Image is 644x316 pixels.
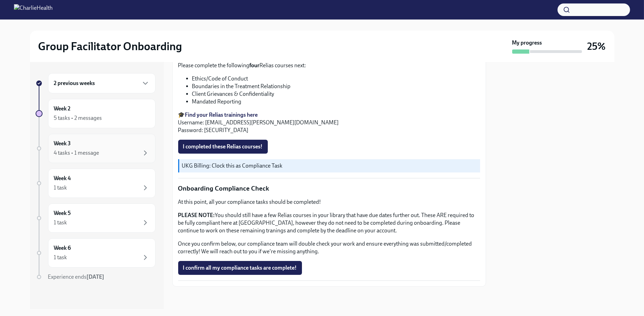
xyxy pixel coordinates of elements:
[178,261,302,275] button: I confirm all my compliance tasks are complete!
[54,149,99,157] div: 4 tasks • 1 message
[185,111,258,118] a: Find your Relias trainings here
[178,111,480,134] p: 🎓 Username: [EMAIL_ADDRESS][PERSON_NAME][DOMAIN_NAME] Password: [SECURITY_DATA]
[178,240,480,255] p: Once you confirm below, our compliance team will double check your work and ensure everything was...
[54,114,102,122] div: 5 tasks • 2 messages
[183,264,297,271] span: I confirm all my compliance tasks are complete!
[36,203,156,233] a: Week 51 task
[38,39,182,53] h2: Group Facilitator Onboarding
[588,40,606,53] h3: 25%
[36,238,156,268] a: Week 61 task
[178,211,480,234] p: You should still have a few Relias courses in your library that have due dates further out. These...
[54,140,71,147] h6: Week 3
[14,4,53,15] img: CharlieHealth
[54,105,71,113] h6: Week 2
[178,198,480,206] p: At this point, all your compliance tasks should be completed!
[182,162,477,170] p: UKG Billing: Clock this as Compliance Task
[192,75,480,83] li: Ethics/Code of Conduct
[87,273,105,280] strong: [DATE]
[250,62,260,69] strong: four
[54,219,67,226] div: 1 task
[178,184,480,193] p: Onboarding Compliance Check
[36,134,156,163] a: Week 34 tasks • 1 message
[54,79,95,87] h6: 2 previous weeks
[48,273,105,280] span: Experience ends
[192,98,480,106] li: Mandated Reporting
[54,184,67,192] div: 1 task
[54,209,71,217] h6: Week 5
[54,254,67,261] div: 1 task
[36,99,156,128] a: Week 25 tasks • 2 messages
[183,143,263,150] span: I completed these Relias courses!
[48,73,156,93] div: 2 previous weeks
[36,169,156,198] a: Week 41 task
[512,39,542,47] strong: My progress
[178,212,215,218] strong: PLEASE NOTE:
[54,244,71,252] h6: Week 6
[54,175,71,182] h6: Week 4
[178,62,480,69] p: Please complete the following Relias courses next:
[192,83,480,90] li: Boundaries in the Treatment Relationship
[192,90,480,98] li: Client Grievances & Confidentiality
[178,140,268,154] button: I completed these Relias courses!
